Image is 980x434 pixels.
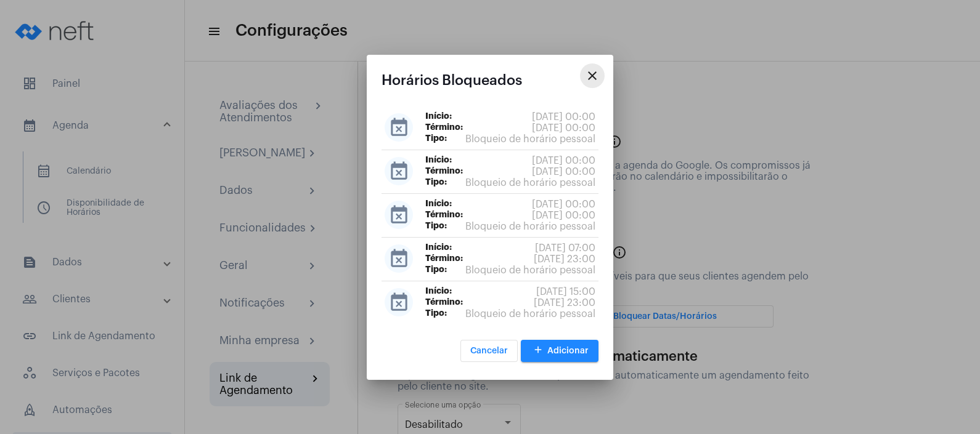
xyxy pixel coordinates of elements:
[425,308,447,319] span: Tipo:
[531,342,545,359] mat-icon: add
[465,177,595,188] span: Bloqueio de horário pessoal
[532,155,595,166] span: [DATE] 00:00
[385,157,413,185] mat-icon: event_busy
[425,286,452,297] span: Início:
[532,199,595,210] span: [DATE] 00:00
[534,297,595,308] span: [DATE] 23:00
[425,166,463,177] span: Término:
[532,123,595,134] span: [DATE] 00:00
[465,221,595,232] span: Bloqueio de horário pessoal
[425,210,463,221] span: Término:
[532,210,595,221] span: [DATE] 00:00
[425,297,463,308] span: Término:
[465,308,595,319] span: Bloqueio de horário pessoal
[532,111,595,123] span: [DATE] 00:00
[385,113,413,142] mat-icon: event_busy
[531,347,589,355] span: Adicionar
[465,265,595,276] span: Bloqueio de horário pessoal
[382,73,522,88] span: Horários Bloqueados
[535,243,595,254] span: [DATE] 07:00
[534,254,595,265] span: [DATE] 23:00
[425,221,447,232] span: Tipo:
[425,155,452,166] span: Início:
[521,340,598,362] button: Adicionar
[425,111,452,123] span: Início:
[425,177,447,188] span: Tipo:
[465,134,595,145] span: Bloqueio de horário pessoal
[470,347,508,355] span: Cancelar
[385,288,413,316] mat-icon: event_busy
[425,123,463,134] span: Término:
[425,243,452,254] span: Início:
[425,199,452,210] span: Início:
[425,134,447,145] span: Tipo:
[385,201,413,229] mat-icon: event_busy
[425,254,463,265] span: Término:
[385,244,413,273] mat-icon: event_busy
[532,166,595,177] span: [DATE] 00:00
[585,68,600,83] mat-icon: close
[460,340,518,362] button: Cancelar
[425,265,447,276] span: Tipo:
[536,286,595,297] span: [DATE] 15:00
